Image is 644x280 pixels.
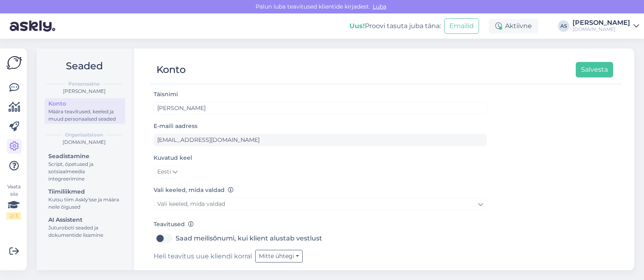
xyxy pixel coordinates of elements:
div: AS [558,20,569,32]
div: AI Assistent [48,216,121,224]
a: KontoMäära teavitused, keeled ja muud personaalsed seaded [45,98,125,124]
img: Askly Logo [7,55,22,71]
div: [DOMAIN_NAME] [43,139,125,146]
a: SeadistamineScript, õpetused ja sotsiaalmeedia integreerimine [45,151,125,184]
div: Proovi tasuta juba täna: [349,21,441,31]
div: Seadistamine [48,152,121,161]
span: Vali keeled, mida valdad [157,200,225,207]
label: E-maili aadress [154,122,197,130]
div: [PERSON_NAME] [43,88,125,95]
button: Emailid [444,18,479,34]
button: Salvesta [576,62,613,77]
a: TiimiliikmedKutsu tiim Askly'sse ja määra neile õigused [45,186,125,212]
span: Luba [370,3,389,10]
b: Organisatsioon [65,131,103,139]
label: Teavitused [154,220,194,229]
div: Kutsu tiim Askly'sse ja määra neile õigused [48,196,121,211]
b: Personaalne [68,80,100,88]
div: Vaata siia [7,183,21,220]
div: Heli teavitus uue kliendi korral [154,250,487,262]
span: Eesti [157,168,171,176]
div: [DOMAIN_NAME] [572,26,630,33]
label: Täisnimi [154,90,178,99]
div: Konto [156,62,186,77]
div: Script, õpetused ja sotsiaalmeedia integreerimine [48,161,121,183]
h2: Seaded [43,58,125,74]
div: Määra teavitused, keeled ja muud personaalsed seaded [48,108,121,123]
a: [PERSON_NAME][DOMAIN_NAME] [572,20,639,33]
div: [PERSON_NAME] [572,20,630,26]
div: Tiimiliikmed [48,187,121,196]
button: Mitte ühtegi [255,250,303,262]
a: AI AssistentJuturoboti seaded ja dokumentide lisamine [45,214,125,240]
div: Aktiivne [489,19,538,33]
a: Vali keeled, mida valdad [154,198,487,210]
label: Kuvatud keel [154,154,192,162]
a: Eesti [154,165,181,179]
div: 2 / 3 [7,212,21,220]
input: Sisesta nimi [154,102,487,115]
label: Saad meilisõnumi, kui klient alustab vestlust [176,232,322,245]
label: Vali keeled, mida valdad [154,186,234,194]
input: Sisesta e-maili aadress [154,134,487,146]
b: Uus! [349,22,365,30]
div: Konto [48,99,121,108]
div: Juturoboti seaded ja dokumentide lisamine [48,224,121,239]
